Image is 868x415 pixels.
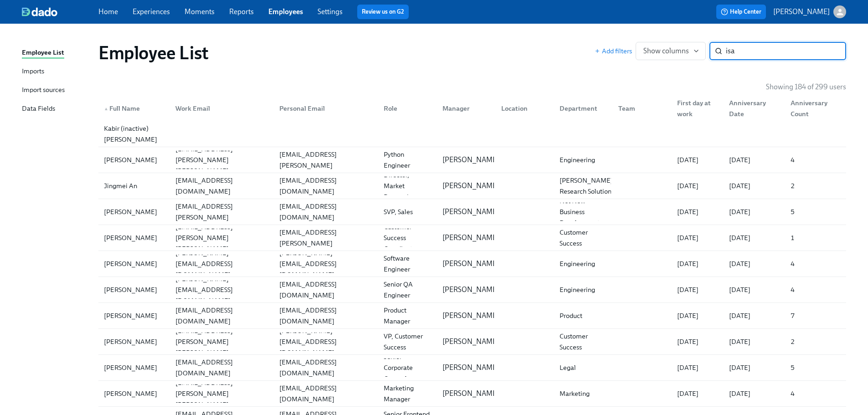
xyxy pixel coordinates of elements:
[100,232,168,243] div: [PERSON_NAME]
[435,99,494,118] div: Manager
[276,138,376,182] div: [PERSON_NAME][EMAIL_ADDRESS][PERSON_NAME][DOMAIN_NAME]
[766,82,846,92] p: Showing 184 of 299 users
[100,123,168,145] div: Kabir (inactive) [PERSON_NAME]
[725,336,783,347] div: [DATE]
[98,121,846,147] div: Kabir (inactive) [PERSON_NAME]
[787,180,844,191] div: 2
[725,258,783,269] div: [DATE]
[442,285,499,295] p: [PERSON_NAME]
[168,99,272,118] div: Work Email
[615,103,670,114] div: Team
[172,103,272,114] div: Work Email
[673,206,722,217] div: [DATE]
[787,388,844,399] div: 4
[380,103,435,114] div: Role
[100,99,168,118] div: ▲Full Name
[172,305,272,327] div: [EMAIL_ADDRESS][DOMAIN_NAME]
[376,99,435,118] div: Role
[98,147,846,173] a: [PERSON_NAME][PERSON_NAME][EMAIL_ADDRESS][PERSON_NAME][PERSON_NAME][DOMAIN_NAME][PERSON_NAME][EMA...
[721,7,761,16] span: Help Center
[172,133,272,187] div: [PERSON_NAME][EMAIL_ADDRESS][PERSON_NAME][PERSON_NAME][DOMAIN_NAME]
[100,284,168,295] div: [PERSON_NAME]
[98,199,846,225] div: [PERSON_NAME][PERSON_NAME][EMAIL_ADDRESS][PERSON_NAME][DOMAIN_NAME][EMAIL_ADDRESS][DOMAIN_NAME]SV...
[556,195,611,228] div: Net New Business Development
[726,42,846,60] input: Search by name
[22,47,64,59] div: Employee List
[725,362,783,373] div: [DATE]
[318,7,343,16] a: Settings
[98,173,846,199] a: Jingmei An[EMAIL_ADDRESS][DOMAIN_NAME][EMAIL_ADDRESS][DOMAIN_NAME]Director, Market Research[PERSO...
[100,154,168,165] div: [PERSON_NAME]
[22,85,65,96] div: Import sources
[556,103,611,114] div: Department
[673,336,722,347] div: [DATE]
[673,97,722,119] div: First day at work
[442,363,499,373] p: [PERSON_NAME]
[787,362,844,373] div: 5
[442,155,499,165] p: [PERSON_NAME]
[783,99,844,118] div: Anniversary Count
[442,181,499,191] p: [PERSON_NAME]
[725,180,783,191] div: [DATE]
[22,66,91,77] a: Imports
[787,284,844,295] div: 4
[22,103,91,115] a: Data Fields
[380,305,435,327] div: Product Manager
[442,233,499,243] p: [PERSON_NAME]
[773,7,830,17] p: [PERSON_NAME]
[722,99,783,118] div: Anniversary Date
[787,310,844,321] div: 7
[673,310,722,321] div: [DATE]
[556,362,611,373] div: Legal
[22,103,55,115] div: Data Fields
[22,7,98,16] a: dado
[272,99,376,118] div: Personal Email
[100,388,168,399] div: [PERSON_NAME]
[556,175,618,197] div: [PERSON_NAME], Research Solutions
[725,97,783,119] div: Anniversary Date
[556,310,611,321] div: Product
[172,175,272,197] div: [EMAIL_ADDRESS][DOMAIN_NAME]
[98,381,846,406] div: [PERSON_NAME][PERSON_NAME][EMAIL_ADDRESS][PERSON_NAME][PERSON_NAME][DOMAIN_NAME][EMAIL_ADDRESS][D...
[172,273,272,306] div: [PERSON_NAME][EMAIL_ADDRESS][DOMAIN_NAME]
[100,336,168,347] div: [PERSON_NAME]
[172,210,272,265] div: [PERSON_NAME][EMAIL_ADDRESS][PERSON_NAME][PERSON_NAME][DOMAIN_NAME]
[172,357,272,379] div: [EMAIL_ADDRESS][DOMAIN_NAME]
[380,383,435,405] div: Marketing Manager
[556,388,611,399] div: Marketing
[133,7,170,16] a: Experiences
[268,7,303,16] a: Employees
[725,310,783,321] div: [DATE]
[725,206,783,217] div: [DATE]
[442,337,499,347] p: [PERSON_NAME]
[380,149,435,171] div: Python Engineer
[98,225,846,251] a: [PERSON_NAME][PERSON_NAME][EMAIL_ADDRESS][PERSON_NAME][PERSON_NAME][DOMAIN_NAME][PERSON_NAME][EMA...
[380,221,435,254] div: Customer Success Coordinator
[595,46,632,56] button: Add filters
[98,277,846,303] a: [PERSON_NAME][PERSON_NAME][EMAIL_ADDRESS][DOMAIN_NAME][EMAIL_ADDRESS][DOMAIN_NAME]Senior QA Engin...
[172,190,272,234] div: [PERSON_NAME][EMAIL_ADDRESS][PERSON_NAME][DOMAIN_NAME]
[276,247,376,280] div: [PERSON_NAME][EMAIL_ADDRESS][DOMAIN_NAME]
[673,284,722,295] div: [DATE]
[276,279,376,301] div: [EMAIL_ADDRESS][DOMAIN_NAME]
[22,66,44,77] div: Imports
[100,180,168,191] div: Jingmei An
[380,206,435,217] div: SVP, Sales
[22,85,91,96] a: Import sources
[98,329,846,354] div: [PERSON_NAME][PERSON_NAME][EMAIL_ADDRESS][PERSON_NAME][PERSON_NAME][DOMAIN_NAME][PERSON_NAME][EMA...
[673,362,722,373] div: [DATE]
[725,388,783,399] div: [DATE]
[673,232,722,243] div: [DATE]
[442,311,499,321] p: [PERSON_NAME]
[98,355,846,380] div: [PERSON_NAME][EMAIL_ADDRESS][DOMAIN_NAME][EMAIL_ADDRESS][DOMAIN_NAME]Senior Corporate Counsel[PER...
[276,175,376,197] div: [EMAIL_ADDRESS][DOMAIN_NAME]
[100,206,168,217] div: [PERSON_NAME]
[380,253,435,275] div: Software Engineer
[100,258,168,269] div: [PERSON_NAME]
[276,357,376,379] div: [EMAIL_ADDRESS][DOMAIN_NAME]
[494,99,553,118] div: Location
[725,284,783,295] div: [DATE]
[362,7,404,16] a: Review us on G2
[673,154,722,165] div: [DATE]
